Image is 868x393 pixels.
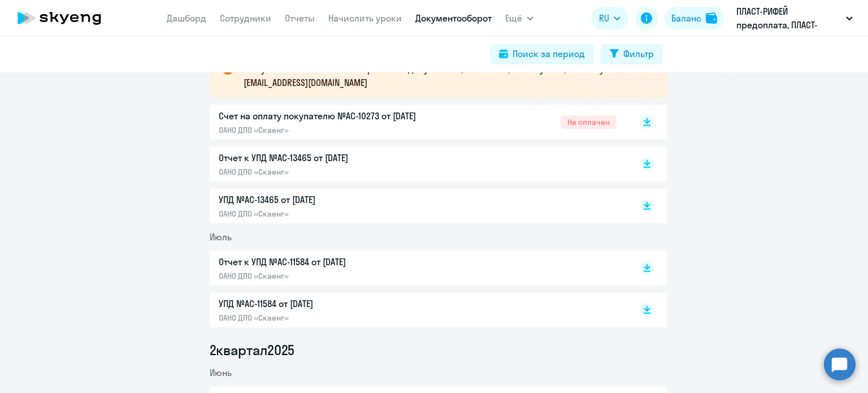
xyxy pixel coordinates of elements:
p: ОАНО ДПО «Скаенг» [219,313,456,323]
p: УПД №AC-11584 от [DATE] [219,297,456,310]
p: ПЛАСТ-РИФЕЙ предоплата, ПЛАСТ-РИФЕЙ, ООО [736,5,841,32]
p: ОАНО ДПО «Скаенг» [219,209,456,219]
p: Счет на оплату покупателю №AC-10273 от [DATE] [219,109,456,123]
button: Балансbalance [665,7,724,29]
p: В случае возникновения вопросов по документам, напишите, пожалуйста, на почту [EMAIL_ADDRESS][DOM... [244,62,647,89]
span: Июнь [210,367,232,378]
a: УПД №AC-11584 от [DATE]ОАНО ДПО «Скаенг» [219,297,617,323]
button: ПЛАСТ-РИФЕЙ предоплата, ПЛАСТ-РИФЕЙ, ООО [731,5,858,32]
p: ОАНО ДПО «Скаенг» [219,125,456,135]
span: Ещё [505,11,522,25]
li: 2 квартал 2025 [210,341,667,359]
p: Отчет к УПД №AC-11584 от [DATE] [219,255,456,269]
button: RU [591,7,628,29]
a: Отчет к УПД №AC-13465 от [DATE]ОАНО ДПО «Скаенг» [219,151,617,177]
span: RU [599,11,609,25]
p: УПД №AC-13465 от [DATE] [219,193,456,206]
span: Не оплачен [561,115,617,129]
a: Сотрудники [220,12,271,24]
a: Дашборд [167,12,206,24]
a: Счет на оплату покупателю №AC-10273 от [DATE]ОАНО ДПО «Скаенг»Не оплачен [219,109,617,135]
p: Отчет к УПД №AC-13465 от [DATE] [219,151,456,165]
p: ОАНО ДПО «Скаенг» [219,167,456,177]
p: ОАНО ДПО «Скаенг» [219,271,456,281]
span: Июль [210,231,232,243]
a: Начислить уроки [328,12,402,24]
a: Документооборот [415,12,492,24]
div: Фильтр [623,47,654,61]
button: Фильтр [601,44,663,64]
div: Баланс [671,11,701,25]
button: Ещё [505,7,533,29]
div: Поиск за период [513,47,585,61]
img: balance [706,12,717,24]
a: Отчеты [285,12,315,24]
a: Отчет к УПД №AC-11584 от [DATE]ОАНО ДПО «Скаенг» [219,255,617,281]
a: УПД №AC-13465 от [DATE]ОАНО ДПО «Скаенг» [219,193,617,219]
button: Поиск за период [490,44,594,64]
